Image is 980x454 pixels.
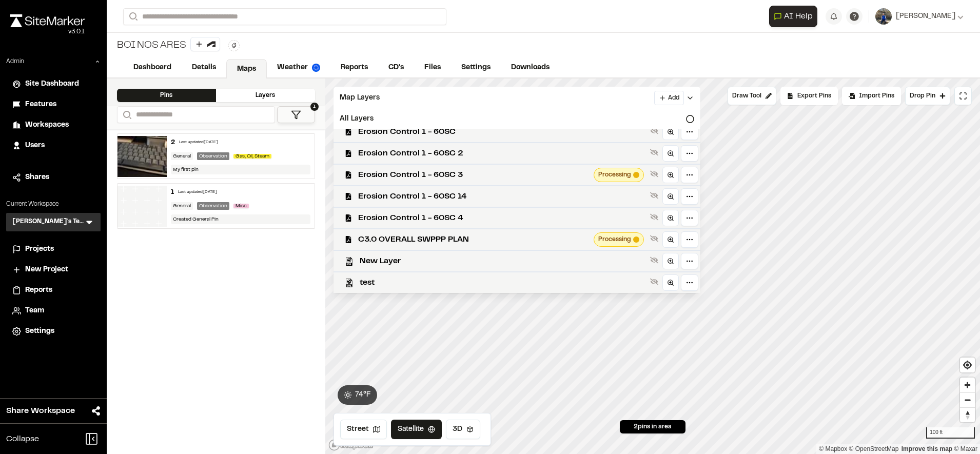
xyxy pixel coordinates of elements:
button: 3D [446,420,480,439]
button: Search [123,8,142,25]
div: BOI NOS ARES [115,37,220,54]
a: Zoom to layer [662,253,679,269]
button: Show layer [648,146,660,159]
button: Show layer [648,189,660,202]
a: Projects [12,244,94,255]
a: Maxar [954,445,977,452]
a: Workspaces [12,120,94,131]
button: Show layer [648,254,660,266]
span: [PERSON_NAME] [896,11,955,22]
img: kml_black_icon64.png [345,257,354,266]
a: Users [12,140,94,151]
span: Erosion Control 1 - 60SC 2 [358,147,646,160]
button: Add [654,91,684,105]
button: Search [117,106,135,123]
button: Open AI Assistant [769,6,817,27]
span: Collapse [6,433,39,445]
div: 100 ft [926,427,975,439]
a: Zoom to layer [662,274,679,291]
span: Reset bearing to north [960,408,975,422]
a: Zoom to layer [662,124,679,140]
h3: [PERSON_NAME]'s Testing [12,217,84,227]
a: Shares [12,172,94,183]
span: Erosion Control 1 - 60SC 3 [358,169,590,181]
a: Zoom to layer [662,145,679,162]
span: Reports [25,285,52,296]
span: Export Pins [797,91,831,101]
a: Settings [12,326,94,337]
span: Team [25,305,44,317]
button: Satellite [391,420,442,439]
button: Show layer [648,275,660,288]
div: Map layer tileset processing [594,168,644,182]
div: 1 [171,188,174,197]
button: Find my location [960,358,975,372]
a: Details [182,58,226,77]
button: Zoom in [960,378,975,392]
p: Current Workspace [6,200,101,209]
button: Show layer [648,168,660,180]
div: Last updated [DATE] [179,140,218,146]
a: Site Dashboard [12,78,94,90]
a: Zoom to layer [662,231,679,248]
span: Users [25,140,45,151]
span: 2 pins in area [634,422,672,431]
div: General [171,202,193,210]
div: Observation [197,152,229,160]
button: Edit Tags [228,40,240,51]
div: No pins available to export [780,87,838,105]
span: Import Pins [859,91,894,101]
a: Files [414,58,451,77]
span: Features [25,99,56,110]
span: test [360,277,646,289]
div: Import Pins into your project [842,87,901,105]
div: All Layers [334,109,700,129]
span: Map layer tileset processing [633,172,639,178]
button: Reset bearing to north [960,407,975,422]
img: file [117,136,167,177]
a: Zoom to layer [662,188,679,205]
div: Pins [117,89,216,102]
span: Gas, Oil, Steam [233,154,271,159]
span: New Project [25,264,68,275]
a: OpenStreetMap [849,445,899,452]
a: Settings [451,58,501,77]
span: Processing [598,170,631,180]
a: New Project [12,264,94,275]
a: Maps [226,59,267,78]
span: Site Dashboard [25,78,79,90]
button: Drop Pin [905,87,950,105]
a: Reports [330,58,378,77]
a: CD's [378,58,414,77]
a: Downloads [501,58,560,77]
button: Show layer [648,211,660,223]
span: Workspaces [25,120,69,131]
button: Zoom out [960,392,975,407]
div: Map layer tileset processing [594,232,644,247]
span: Add [668,93,679,103]
button: 1 [277,106,315,123]
span: Drop Pin [910,91,935,101]
button: Draw Tool [728,87,776,105]
div: Observation [197,202,229,210]
span: 1 [310,103,319,111]
span: Misc [233,204,249,208]
button: [PERSON_NAME] [875,8,964,25]
p: Admin [6,57,24,66]
span: 74 ° F [355,389,371,401]
a: Reports [12,285,94,296]
a: Zoom to layer [662,167,679,183]
a: Mapbox [819,445,847,452]
span: Processing [598,235,631,244]
span: Zoom out [960,393,975,407]
button: Street [340,420,387,439]
img: banner-white.png [117,186,167,227]
a: Features [12,99,94,110]
div: Oh geez...please don't... [10,27,85,36]
span: Share Workspace [6,405,75,417]
div: 2 [171,138,175,147]
span: Erosion Control 1 - 60SC 4 [358,212,646,224]
span: Shares [25,172,49,183]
